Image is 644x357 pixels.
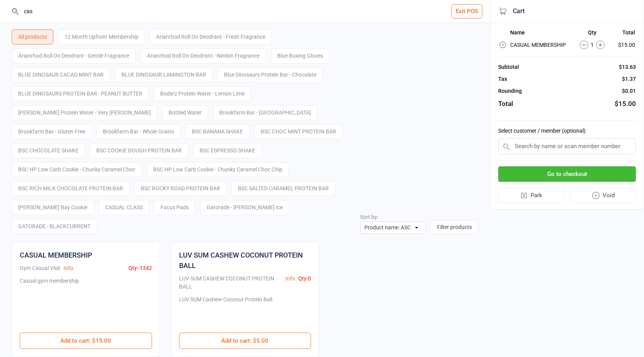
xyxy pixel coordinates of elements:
td: $15.00 [612,39,635,50]
div: Blue Boxing Gloves [271,48,330,63]
div: Arianrhod Roll On Deodrant - Nimbin Fragrance [140,48,266,63]
div: Subtotal [498,63,519,71]
button: Park [498,188,564,203]
div: $15.00 [615,99,636,109]
div: BSC RICH MILK CHOCOLATE PROTEIN BAR [12,181,130,196]
div: BSC SALTED CARAMEL PROTEIN BAR [231,181,335,196]
label: Select customer / member (optional) [498,127,636,135]
div: Brookfarm Bar - Whole Grains [96,124,181,139]
div: $13.63 [619,63,636,71]
div: Rounding [498,87,522,95]
div: Brookfarm Bar - Gluten Free [12,124,92,139]
div: 12 Month Upfront Membership [58,29,145,44]
input: Search by name or scan member number [498,138,636,154]
td: CASUAL MEMBERSHIP [510,39,572,50]
button: Add to cart: $15.00 [20,333,152,349]
div: Arianrhod Roll On Deodrant - Fresh Fragrance [150,29,272,44]
div: CASUAL CLASS [99,200,149,215]
div: Gatorade - [PERSON_NAME] Ice [200,200,289,215]
div: $1.37 [622,75,636,83]
div: Focus Pads [154,200,195,215]
div: CASUAL MEMBERSHIP [20,250,92,260]
div: Tax [498,75,507,83]
div: Total [498,99,513,109]
div: Arianrhod Roll On Deodrant - Gentle Fragrance [12,48,136,63]
div: LUV SUM CASHEW COCONUT PROTEIN BALL [179,250,311,271]
th: Total [612,29,635,39]
div: [PERSON_NAME] Bay Cookie [12,200,94,215]
div: $0.01 [622,87,636,95]
th: Qty [572,29,612,39]
div: BLUE DINOSAUR LAMINGTON BAR [115,67,213,82]
button: Info [63,264,73,272]
div: BLUE DINOSAUR CACAO MINT BAR [12,67,110,82]
div: Gym Casual Visit [20,264,60,272]
div: All products [12,29,53,44]
div: Bottled Water [162,105,208,120]
div: BSC ROCKY ROAD PROTEIN BAR [134,181,227,196]
div: BSC CHOCOLATE SHAKE [12,143,85,158]
div: Bodie'z Protein Water - Lemon Lime [154,86,251,101]
div: Blue Dinosaurs Protein Bar - Chocolate [217,67,323,82]
button: Go to checkout [498,166,636,182]
button: Void [570,188,636,203]
div: [PERSON_NAME] Protein Water - Very [PERSON_NAME] [12,105,157,120]
button: Info [285,275,295,283]
div: Brookfarm Bar - [GEOGRAPHIC_DATA] [213,105,318,120]
th: Name [510,29,572,39]
div: BSC COOKIE DOUGH PROTEIN BAR [90,143,188,158]
div: BLUE DINOSAURS PROTEIN BAR - PEANUT BUTTER [12,86,149,101]
div: Qty: -1342 [128,264,152,272]
div: BSC BANANA SHAKE [185,124,249,139]
div: BSC HP Low Carb Cookie - Chunky Caramel Choc [12,162,142,177]
button: Filter products [430,220,478,234]
div: BSC HP Low Carb Cookie - Chunky Caramel Choc Chip [147,162,289,177]
div: BSC ESPRESSO SHAKE [193,143,262,158]
div: GATORADE - BLACKCURRENT [12,219,97,234]
button: Add to cart: $5.00 [179,333,311,349]
div: 1 [572,41,612,49]
div: Casual gym membership [20,277,79,325]
label: Sort by: [360,214,378,220]
div: LUV SUM CASHEW COCONUT PROTEIN BALL [179,275,283,291]
div: Qty: 0 [298,275,311,283]
div: BSC CHOC MINT PROTEIN BAR [254,124,343,139]
button: Exit POS [451,4,482,19]
div: LUV SUM Cashew Coconut Protein Ball [179,296,272,325]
